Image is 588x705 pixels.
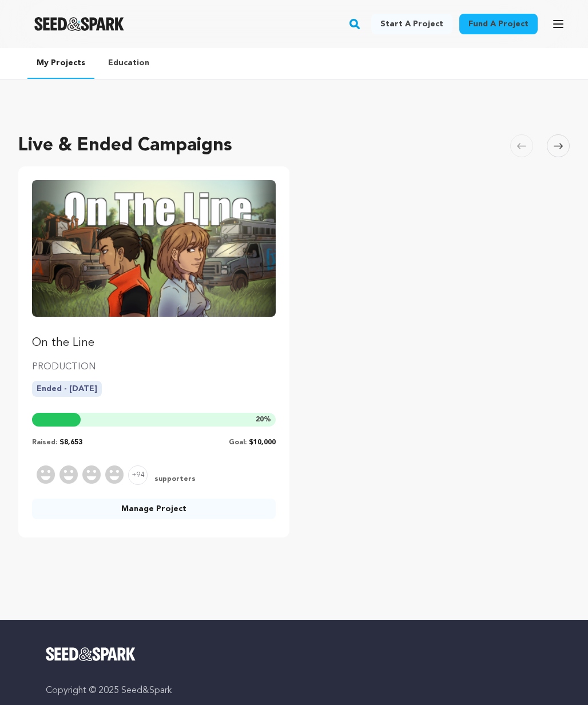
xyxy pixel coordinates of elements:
a: Start a project [371,14,452,34]
p: Ended - [DATE] [32,381,102,397]
span: Goal: [229,439,247,446]
span: supporters [152,475,196,485]
img: Supporter Image [82,465,101,484]
a: Seed&Spark Homepage [34,17,124,31]
span: $10,000 [249,439,276,446]
p: Copyright © 2025 Seed&Spark [46,684,542,698]
a: Seed&Spark Homepage [46,647,542,661]
span: Raised: [32,439,57,446]
a: Fund On the Line [32,180,276,351]
a: My Projects [27,48,94,79]
span: +94 [128,465,148,485]
img: Supporter Image [37,465,55,484]
h2: Live & Ended Campaigns [18,132,232,160]
img: Seed&Spark Logo Dark Mode [34,17,124,31]
a: Fund a project [459,14,538,34]
a: Manage Project [32,499,276,519]
span: % [256,415,271,424]
p: On the Line [32,335,276,351]
span: $8,653 [59,439,82,446]
img: Supporter Image [105,465,124,484]
img: Supporter Image [59,465,78,484]
a: Education [99,48,158,78]
p: PRODUCTION [32,360,276,374]
img: Seed&Spark Logo [46,647,136,661]
span: 20 [256,416,264,423]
